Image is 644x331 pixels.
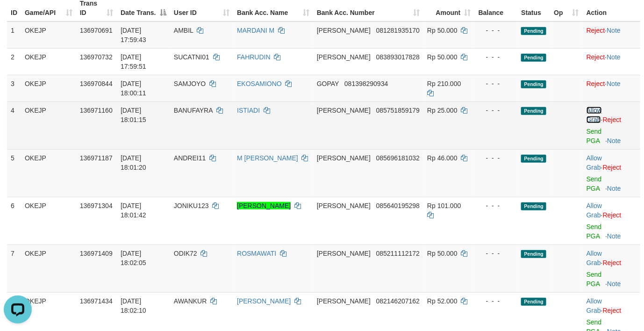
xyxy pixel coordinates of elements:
[479,79,514,88] div: - - -
[237,80,282,87] a: EKOSAMIONO
[607,232,621,240] a: Note
[21,245,76,292] td: OKEJP
[121,250,146,266] span: [DATE] 18:02:05
[427,53,458,61] span: Rp 50.000
[521,54,546,62] span: Pending
[607,27,621,34] a: Note
[80,27,113,34] span: 136970691
[603,211,622,219] a: Reject
[121,202,146,219] span: [DATE] 18:01:42
[174,107,213,114] span: BANUFAYRA
[583,48,640,75] td: ·
[427,297,458,305] span: Rp 52.000
[21,75,76,101] td: OKEJP
[603,307,622,314] a: Reject
[80,107,113,114] span: 136971160
[317,107,371,114] span: [PERSON_NAME]
[521,298,546,306] span: Pending
[583,197,640,245] td: ·
[174,250,197,257] span: ODIK72
[7,22,21,49] td: 1
[21,22,76,49] td: OKEJP
[21,101,76,149] td: OKEJP
[317,297,371,305] span: [PERSON_NAME]
[376,27,420,34] span: Copy 081281935170 to clipboard
[121,53,146,70] span: [DATE] 17:59:51
[317,202,371,209] span: [PERSON_NAME]
[7,48,21,75] td: 2
[174,27,193,34] span: AMBIL
[587,297,603,314] span: ·
[521,155,546,163] span: Pending
[376,154,420,162] span: Copy 085696181032 to clipboard
[237,107,260,114] a: ISTIADI
[427,107,458,114] span: Rp 25.000
[587,107,602,123] a: Allow Grab
[521,80,546,88] span: Pending
[7,149,21,197] td: 5
[587,154,602,171] a: Allow Grab
[607,53,621,61] a: Note
[7,245,21,292] td: 7
[583,101,640,149] td: ·
[479,153,514,163] div: - - -
[237,27,274,34] a: MARDANI M
[80,80,113,87] span: 136970844
[376,107,420,114] span: Copy 085751859179 to clipboard
[174,202,209,209] span: JONIKU123
[80,250,113,257] span: 136971409
[479,106,514,115] div: - - -
[479,52,514,62] div: - - -
[479,249,514,258] div: - - -
[587,202,602,219] a: Allow Grab
[174,297,207,305] span: AWANKUR
[427,154,458,162] span: Rp 46.000
[587,223,602,240] a: Send PGA
[174,53,209,61] span: SUCATNI01
[121,297,146,314] span: [DATE] 18:02:10
[603,259,622,266] a: Reject
[7,197,21,245] td: 6
[587,27,605,34] a: Reject
[427,250,458,257] span: Rp 50.000
[587,271,602,288] a: Send PGA
[121,154,146,171] span: [DATE] 18:01:20
[587,250,603,266] span: ·
[587,128,602,144] a: Send PGA
[583,245,640,292] td: ·
[607,80,621,87] a: Note
[376,202,420,209] span: Copy 085640195298 to clipboard
[80,297,113,305] span: 136971434
[479,26,514,35] div: - - -
[21,197,76,245] td: OKEJP
[317,27,371,34] span: [PERSON_NAME]
[521,27,546,35] span: Pending
[237,202,291,209] a: [PERSON_NAME]
[121,27,146,43] span: [DATE] 17:59:43
[587,175,602,192] a: Send PGA
[376,53,420,61] span: Copy 083893017828 to clipboard
[603,116,622,123] a: Reject
[237,53,271,61] a: FAHRUDIN
[587,297,602,314] a: Allow Grab
[174,154,206,162] span: ANDREI11
[237,154,298,162] a: M [PERSON_NAME]
[479,296,514,306] div: - - -
[317,154,371,162] span: [PERSON_NAME]
[7,75,21,101] td: 3
[121,107,146,123] span: [DATE] 18:01:15
[587,80,605,87] a: Reject
[317,250,371,257] span: [PERSON_NAME]
[587,154,603,171] span: ·
[521,107,546,115] span: Pending
[607,280,621,288] a: Note
[583,22,640,49] td: ·
[427,80,461,87] span: Rp 210.000
[344,80,388,87] span: Copy 081398290934 to clipboard
[21,48,76,75] td: OKEJP
[4,4,32,32] button: Open LiveChat chat widget
[237,297,291,305] a: [PERSON_NAME]
[479,201,514,210] div: - - -
[587,250,602,266] a: Allow Grab
[427,202,461,209] span: Rp 101.000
